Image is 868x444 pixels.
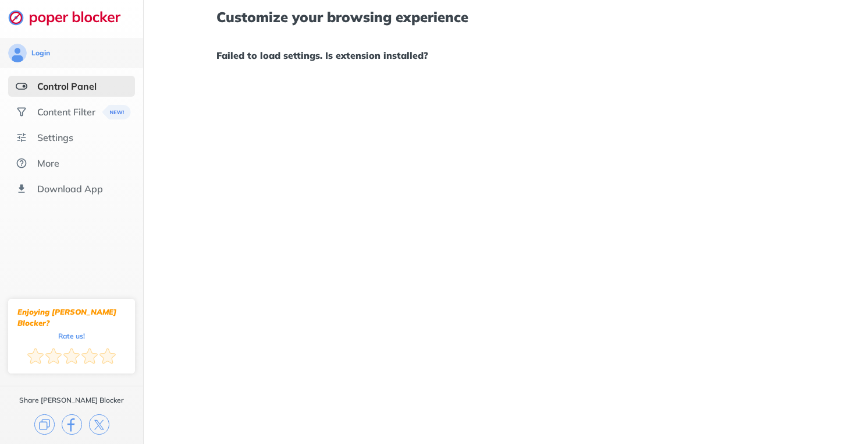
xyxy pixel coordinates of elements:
img: x.svg [89,414,109,435]
div: Control Panel [37,80,97,92]
img: about.svg [16,157,27,169]
div: Rate us! [58,333,85,339]
img: features-selected.svg [16,80,27,92]
h1: Customize your browsing experience [216,9,796,24]
div: Content Filter [37,106,95,118]
div: Login [31,48,50,58]
img: copy.svg [34,414,55,435]
div: Settings [37,132,73,143]
div: Share [PERSON_NAME] Blocker [19,396,124,405]
h1: Failed to load settings. Is extension installed? [216,48,796,63]
img: logo-webpage.svg [8,9,133,26]
div: Download App [37,183,103,195]
div: Enjoying [PERSON_NAME] Blocker? [17,306,126,329]
img: avatar.svg [8,44,27,62]
img: social.svg [16,106,27,118]
img: download-app.svg [16,183,27,195]
img: facebook.svg [62,414,82,435]
img: settings.svg [16,132,27,143]
img: menuBanner.svg [102,105,131,119]
div: More [37,157,59,169]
